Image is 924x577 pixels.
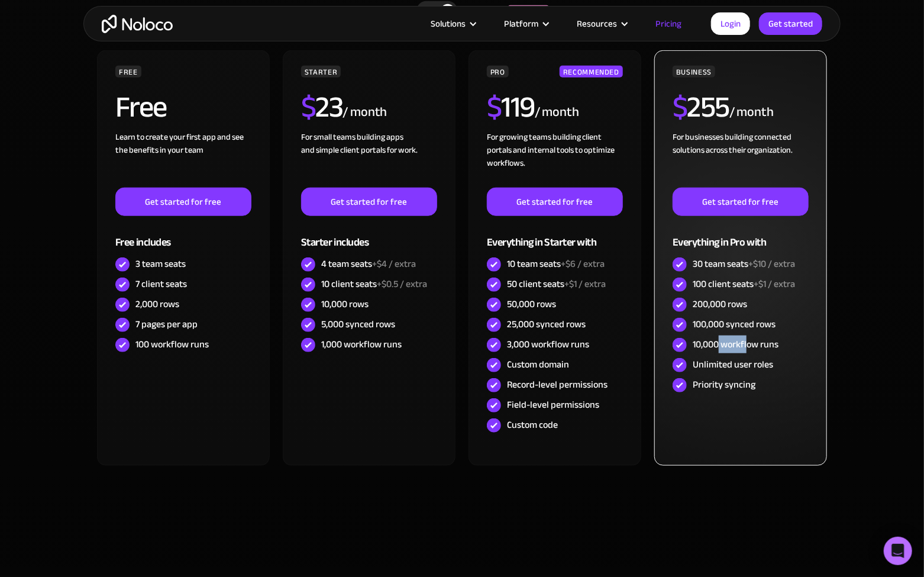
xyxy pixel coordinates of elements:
[487,131,623,188] div: For growing teams building client portals and internal tools to optimize workflows.
[693,378,755,391] div: Priority syncing
[115,66,141,78] div: FREE
[507,278,606,291] div: 50 client seats
[343,103,387,122] div: / month
[377,275,427,293] span: +$0.5 / extra
[321,298,369,311] div: 10,000 rows
[729,103,774,122] div: / month
[301,216,437,254] div: Starter includes
[301,188,437,216] a: Get started for free
[507,398,599,411] div: Field-level permissions
[487,216,623,254] div: Everything in Starter with
[489,16,562,31] div: Platform
[301,92,343,122] h2: 23
[115,188,251,216] a: Get started for free
[321,318,395,331] div: 5,000 synced rows
[535,103,579,122] div: / month
[673,66,715,78] div: BUSINESS
[507,338,589,351] div: 3,000 workflow runs
[115,216,251,254] div: Free includes
[321,278,427,291] div: 10 client seats
[301,66,341,78] div: STARTER
[301,131,437,188] div: For small teams building apps and simple client portals for work. ‍
[115,131,251,188] div: Learn to create your first app and see the benefits in your team ‍
[693,278,795,291] div: 100 client seats
[102,15,173,33] a: home
[673,92,729,122] h2: 255
[673,131,809,188] div: For businesses building connected solutions across their organization. ‍
[115,92,167,122] h2: Free
[504,16,538,31] div: Platform
[693,318,776,331] div: 100,000 synced rows
[577,16,617,31] div: Resources
[507,298,556,311] div: 50,000 rows
[135,338,209,351] div: 100 workflow runs
[693,358,773,371] div: Unlimited user roles
[487,92,535,122] h2: 119
[321,338,402,351] div: 1,000 workflow runs
[560,66,623,78] div: RECOMMENDED
[135,257,186,270] div: 3 team seats
[759,12,822,35] a: Get started
[487,66,509,78] div: PRO
[507,378,608,391] div: Record-level permissions
[507,257,605,270] div: 10 team seats
[693,257,795,270] div: 30 team seats
[416,16,489,31] div: Solutions
[693,338,778,351] div: 10,000 workflow runs
[754,275,795,293] span: +$1 / extra
[748,255,795,273] span: +$10 / extra
[135,318,198,331] div: 7 pages per app
[487,188,623,216] a: Get started for free
[507,358,569,371] div: Custom domain
[135,298,179,311] div: 2,000 rows
[884,537,912,565] div: Open Intercom Messenger
[711,12,750,35] a: Login
[693,298,747,311] div: 200,000 rows
[321,257,416,270] div: 4 team seats
[372,255,416,273] span: +$4 / extra
[507,418,558,431] div: Custom code
[641,16,696,31] a: Pricing
[673,188,809,216] a: Get started for free
[487,79,502,135] span: $
[135,278,187,291] div: 7 client seats
[431,16,466,31] div: Solutions
[507,318,586,331] div: 25,000 synced rows
[564,275,606,293] span: +$1 / extra
[562,16,641,31] div: Resources
[673,216,809,254] div: Everything in Pro with
[561,255,605,273] span: +$6 / extra
[673,79,687,135] span: $
[301,79,316,135] span: $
